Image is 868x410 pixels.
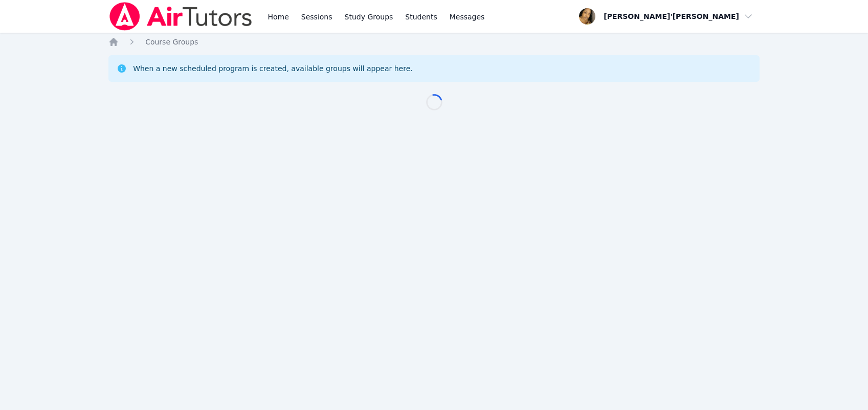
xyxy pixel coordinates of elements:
[145,38,198,46] span: Course Groups
[108,37,760,47] nav: Breadcrumb
[450,12,485,22] span: Messages
[133,63,413,74] div: When a new scheduled program is created, available groups will appear here.
[145,37,198,47] a: Course Groups
[108,2,253,31] img: Air Tutors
